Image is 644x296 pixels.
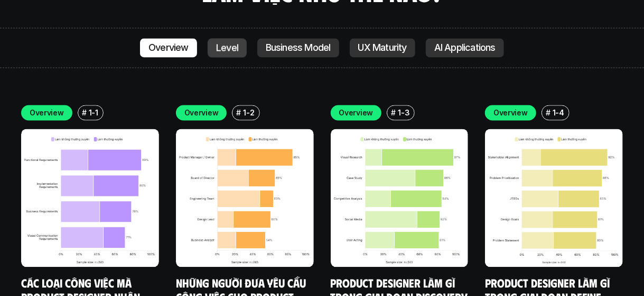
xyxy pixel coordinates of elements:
[89,107,98,118] p: 1-1
[553,107,564,118] p: 1-4
[434,42,496,53] p: AI Applications
[236,109,241,116] h6: #
[266,42,331,53] p: Business Model
[216,42,238,53] p: Level
[184,107,219,118] p: Overview
[391,109,396,116] h6: #
[140,38,197,57] a: Overview
[208,38,247,57] a: Level
[350,38,415,57] a: UX Maturity
[82,109,87,116] h6: #
[244,107,255,118] p: 1-2
[546,109,550,116] h6: #
[30,107,64,118] p: Overview
[358,42,407,53] p: UX Maturity
[493,107,528,118] p: Overview
[257,38,339,57] a: Business Model
[339,107,374,118] p: Overview
[148,42,189,53] p: Overview
[398,107,409,118] p: 1-3
[426,38,504,57] a: AI Applications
